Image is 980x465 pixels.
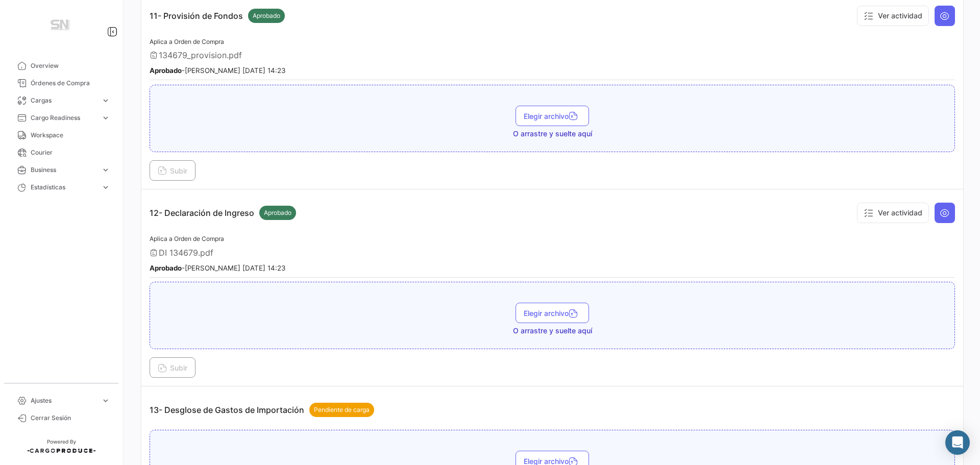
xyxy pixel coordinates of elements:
[150,38,224,45] span: Aplica a Orden de Compra
[101,113,110,123] span: expand_more
[150,403,374,417] p: 13- Desglose de Gastos de Importación
[8,127,114,144] a: Workspace
[31,396,97,405] span: Ajustes
[150,66,182,75] b: Aprobado
[8,144,114,161] a: Courier
[264,208,291,217] span: Aprobado
[31,413,110,423] span: Cerrar Sesión
[101,396,110,405] span: expand_more
[150,264,182,272] b: Aprobado
[31,113,97,123] span: Cargo Readiness
[857,203,929,223] button: Ver actividad
[158,363,187,372] span: Subir
[150,357,195,378] button: Subir
[159,248,213,258] span: DI 134679.pdf
[150,66,285,75] small: - [PERSON_NAME] [DATE] 14:23
[150,206,296,220] p: 12- Declaración de Ingreso
[31,79,110,88] span: Órdenes de Compra
[101,183,110,192] span: expand_more
[524,309,581,317] span: Elegir archivo
[36,12,87,41] img: Manufactura+Logo.png
[314,405,370,414] span: Pendiente de carga
[8,75,114,92] a: Órdenes de Compra
[101,96,110,105] span: expand_more
[31,96,97,105] span: Cargas
[31,183,97,192] span: Estadísticas
[150,9,285,23] p: 11- Provisión de Fondos
[150,235,224,242] span: Aplica a Orden de Compra
[158,166,187,175] span: Subir
[513,326,592,336] span: O arrastre y suelte aquí
[101,165,110,175] span: expand_more
[31,61,110,70] span: Overview
[150,264,285,272] small: - [PERSON_NAME] [DATE] 14:23
[150,160,195,181] button: Subir
[253,11,280,20] span: Aprobado
[945,430,970,455] div: Abrir Intercom Messenger
[31,165,97,175] span: Business
[31,131,110,140] span: Workspace
[513,129,592,139] span: O arrastre y suelte aquí
[8,57,114,75] a: Overview
[516,106,589,126] button: Elegir archivo
[857,6,929,26] button: Ver actividad
[524,112,581,120] span: Elegir archivo
[159,50,242,60] span: 134679_provision.pdf
[516,303,589,323] button: Elegir archivo
[31,148,110,157] span: Courier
